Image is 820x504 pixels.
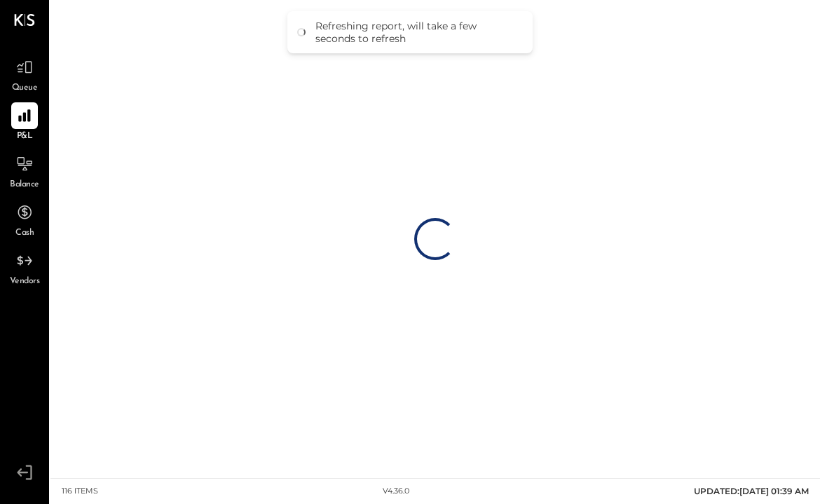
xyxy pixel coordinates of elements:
span: UPDATED: [DATE] 01:39 AM [694,486,809,496]
div: v 4.36.0 [383,486,409,497]
span: Cash [15,227,34,240]
a: Vendors [1,247,48,288]
span: P&L [17,130,33,143]
span: Queue [12,82,38,95]
a: Queue [1,54,48,95]
div: Refreshing report, will take a few seconds to refresh [315,20,519,45]
span: Balance [10,179,39,191]
span: Vendors [10,275,40,288]
div: 116 items [62,486,98,497]
a: Balance [1,151,48,191]
a: Cash [1,199,48,240]
a: P&L [1,102,48,143]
